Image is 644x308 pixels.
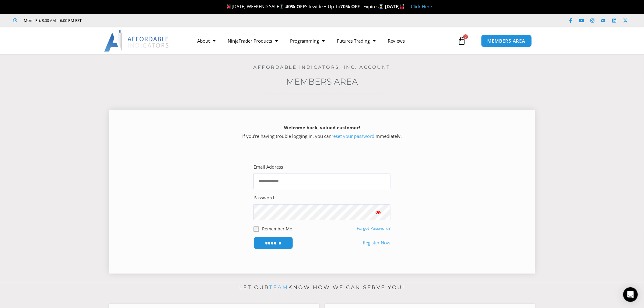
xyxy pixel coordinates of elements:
[262,226,292,232] label: Remember Me
[357,226,390,231] a: Forgot Password?
[331,133,374,139] a: reset your password
[382,34,411,48] a: Reviews
[109,283,535,292] p: Let our know how we can serve you!
[225,3,385,9] span: [DATE] WEEKEND SALE Sitewide + Up To | Expires
[227,4,231,9] img: 🎉
[279,4,284,9] img: 🏌️‍♂️
[400,4,404,9] img: 🏭
[285,3,305,9] strong: 40% OFF
[254,194,274,202] label: Password
[23,17,82,24] span: Mon - Fri: 8:00 AM – 6:00 PM EST
[222,34,284,48] a: NinjaTrader Products
[286,76,358,87] a: Members Area
[120,124,524,141] p: If you’re having trouble logging in, you can immediately.
[411,3,432,9] a: Click Here
[284,124,360,131] strong: Welcome back, valued customer!
[331,34,382,48] a: Futures Trading
[366,204,390,220] button: Show password
[481,35,532,47] a: MEMBERS AREA
[463,34,468,39] span: 0
[488,39,526,43] span: MEMBERS AREA
[284,34,331,48] a: Programming
[191,34,456,48] nav: Menu
[269,284,289,290] a: team
[623,287,638,302] div: Open Intercom Messenger
[90,17,182,23] iframe: Customer reviews powered by Trustpilot
[363,239,390,247] a: Register Now
[254,64,391,70] a: Affordable Indicators, Inc. Account
[104,30,170,52] img: LogoAI | Affordable Indicators – NinjaTrader
[385,3,405,9] strong: [DATE]
[191,34,222,48] a: About
[379,4,383,9] img: ⌛
[448,32,475,50] a: 0
[254,163,283,171] label: Email Address
[340,3,360,9] strong: 70% OFF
